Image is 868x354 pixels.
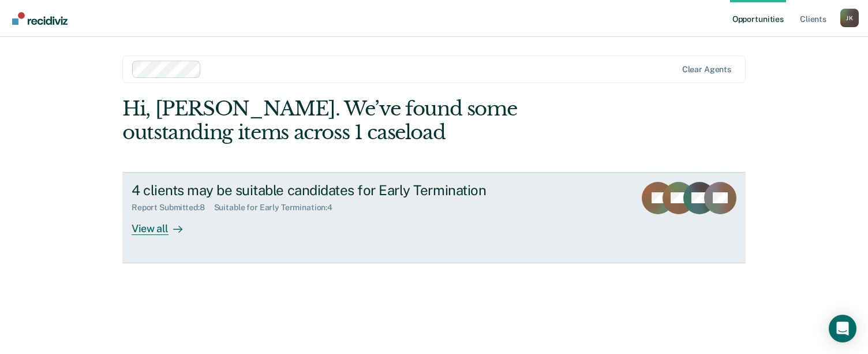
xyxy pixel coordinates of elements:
div: Hi, [PERSON_NAME]. We’ve found some outstanding items across 1 caseload [122,97,621,144]
div: 4 clients may be suitable candidates for Early Termination [132,182,537,199]
div: Open Intercom Messenger [829,315,856,342]
div: J K [840,9,859,27]
img: Recidiviz [12,12,68,25]
a: 4 clients may be suitable candidates for Early TerminationReport Submitted:8Suitable for Early Te... [122,172,746,263]
div: Suitable for Early Termination : 4 [214,203,342,213]
div: View all [132,213,196,235]
button: Profile dropdown button [840,9,859,27]
div: Report Submitted : 8 [132,203,214,213]
div: Clear agents [682,65,731,74]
